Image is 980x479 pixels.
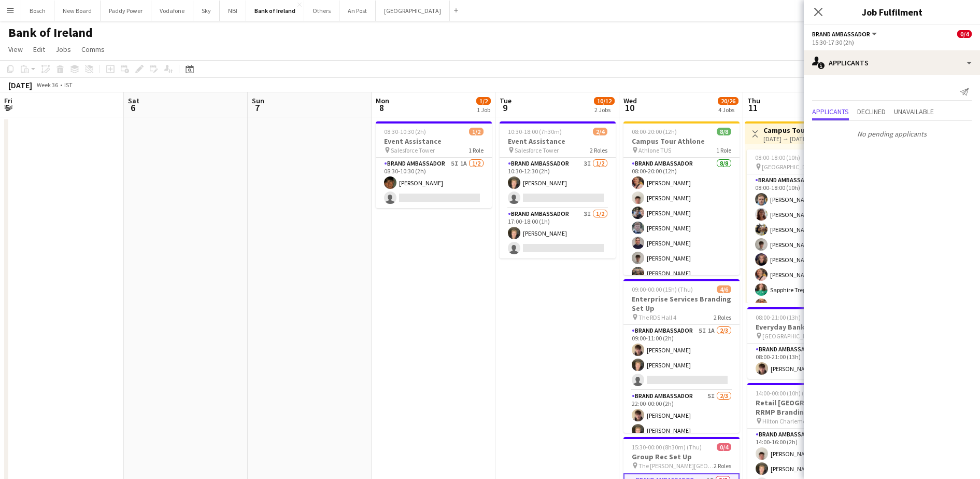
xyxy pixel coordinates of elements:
span: 0/4 [957,30,972,38]
div: 08:00-21:00 (13h)1/1Everyday Banking Townhall [GEOGRAPHIC_DATA]1 RoleBrand Ambassador1/108:00-21:... [747,307,863,379]
span: Sat [128,96,139,105]
span: Wed [623,96,637,105]
span: 9 [498,102,512,114]
span: [GEOGRAPHIC_DATA] [762,163,819,171]
div: Applicants [804,50,980,75]
span: 10:30-18:00 (7h30m) [508,128,562,135]
span: Hilton Charlemont [762,417,812,425]
app-job-card: 10:30-18:00 (7h30m)2/4Event Assistance Salesforce Tower2 RolesBrand Ambassador3I1/210:30-12:30 (2... [500,121,616,258]
a: Comms [77,43,109,56]
span: 09:00-00:00 (15h) (Thu) [632,285,693,293]
a: View [4,43,27,56]
span: 20/26 [718,97,738,105]
app-job-card: 08:00-20:00 (12h)8/8Campus Tour Athlone Athlone TUS1 RoleBrand Ambassador8/808:00-20:00 (12h)[PER... [623,121,740,275]
h3: Event Assistance [376,136,492,146]
span: Edit [33,45,45,54]
span: The [PERSON_NAME][GEOGRAPHIC_DATA] [638,462,714,470]
span: Salesforce Tower [515,146,559,154]
span: Tue [500,96,512,105]
h3: Campus Tour Athlone [623,136,740,146]
button: Sky [193,1,220,21]
button: An Post [339,1,376,21]
span: Week 36 [34,81,60,89]
span: Applicants [812,108,849,115]
button: Paddy Power [101,1,151,21]
span: 2/4 [593,128,607,135]
div: [DATE] [8,80,32,90]
app-card-role: Brand Ambassador5I1A2/309:00-11:00 (2h)[PERSON_NAME][PERSON_NAME] [623,325,740,390]
h3: Event Assistance [500,136,616,146]
span: 08:30-10:30 (2h) [384,128,426,135]
span: 10 [622,102,637,114]
span: View [8,45,23,54]
app-card-role: Brand Ambassador8/808:00-18:00 (10h)[PERSON_NAME][PERSON_NAME][PERSON_NAME][PERSON_NAME][PERSON_N... [747,174,863,315]
span: 14:00-00:00 (10h) (Fri) [756,389,813,397]
span: Comms [81,45,105,54]
span: 4/6 [717,285,731,293]
a: Jobs [51,43,75,56]
span: Thu [747,96,760,105]
span: Sun [252,96,264,105]
span: Declined [857,108,886,115]
h3: Enterprise Services Branding Set Up [623,294,740,313]
app-card-role: Brand Ambassador5I2/322:00-00:00 (2h)[PERSON_NAME][PERSON_NAME] [623,390,740,456]
p: No pending applicants [804,125,980,143]
app-job-card: 08:30-10:30 (2h)1/2Event Assistance Salesforce Tower1 RoleBrand Ambassador5I1A1/208:30-10:30 (2h)... [376,121,492,208]
span: The RDS Hall 4 [638,313,676,321]
app-card-role: Brand Ambassador3I1/217:00-18:00 (1h)[PERSON_NAME] [500,208,616,258]
h3: Retail [GEOGRAPHIC_DATA] RRMP Branding Set Up [747,398,863,417]
span: Jobs [55,45,71,54]
h3: Job Fulfilment [804,5,980,19]
span: 08:00-21:00 (13h) [756,313,801,321]
span: 2 Roles [714,462,731,470]
span: Brand Ambassador [812,30,870,38]
h3: Campus Tour DCU [763,126,823,135]
span: 08:00-20:00 (12h) [632,128,677,135]
span: 5 [3,102,12,114]
span: 10/12 [594,97,615,105]
span: 8 [374,102,389,114]
h3: Group Rec Set Up [623,452,740,461]
button: Brand Ambassador [812,30,878,38]
span: 2 Roles [714,313,731,321]
app-job-card: 09:00-00:00 (15h) (Thu)4/6Enterprise Services Branding Set Up The RDS Hall 42 RolesBrand Ambassad... [623,279,740,433]
div: 4 Jobs [718,106,738,114]
span: Unavailable [894,108,934,115]
span: 11 [746,102,760,114]
div: 2 Jobs [594,106,614,114]
app-card-role: Brand Ambassador5I1A1/208:30-10:30 (2h)[PERSON_NAME] [376,158,492,208]
span: 15:30-00:00 (8h30m) (Thu) [632,443,702,451]
button: Bosch [21,1,54,21]
span: 1 Role [468,146,484,154]
span: 2 Roles [590,146,607,154]
span: 1 Role [716,146,731,154]
app-card-role: Brand Ambassador1/108:00-21:00 (13h)[PERSON_NAME] [747,344,863,379]
div: IST [64,81,73,89]
button: [GEOGRAPHIC_DATA] [376,1,450,21]
span: Fri [4,96,12,105]
app-card-role: Brand Ambassador3I1/210:30-12:30 (2h)[PERSON_NAME] [500,158,616,208]
div: 08:00-18:00 (10h)8/8 [GEOGRAPHIC_DATA]1 RoleBrand Ambassador8/808:00-18:00 (10h)[PERSON_NAME][PER... [747,149,863,303]
span: 1/2 [476,97,491,105]
span: Salesforce Tower [391,146,435,154]
a: Edit [29,43,49,56]
div: 15:30-17:30 (2h) [812,38,972,46]
button: Bank of Ireland [246,1,304,21]
button: Others [304,1,339,21]
span: 1/2 [469,128,484,135]
span: 6 [126,102,139,114]
button: NBI [220,1,246,21]
button: New Board [54,1,101,21]
span: Athlone TUS [638,146,671,154]
h3: Everyday Banking Townhall [747,322,863,332]
span: [GEOGRAPHIC_DATA] [762,332,819,340]
button: Vodafone [151,1,193,21]
span: 8/8 [717,128,731,135]
span: 08:00-18:00 (10h) [755,154,800,161]
span: Mon [376,96,389,105]
app-card-role: Brand Ambassador8/808:00-20:00 (12h)[PERSON_NAME][PERSON_NAME][PERSON_NAME][PERSON_NAME][PERSON_N... [623,158,740,298]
